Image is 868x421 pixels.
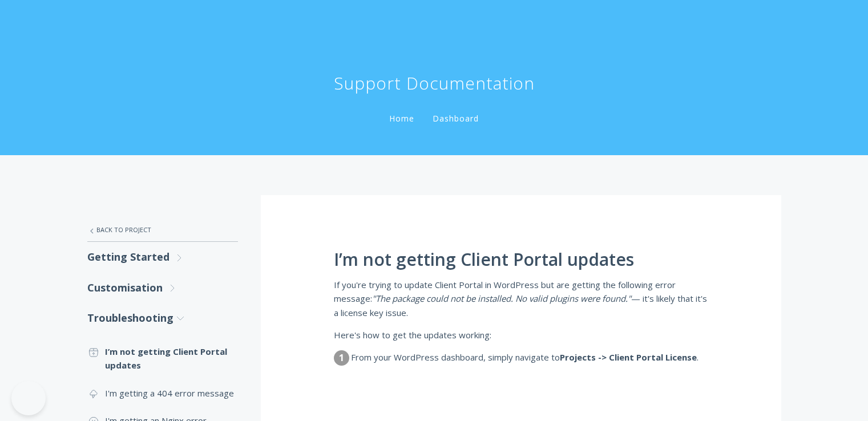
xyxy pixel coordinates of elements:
[87,303,238,333] a: Troubleshooting
[430,113,481,124] a: Dashboard
[372,293,631,304] em: "The package could not be installed. No valid plugins were found."
[334,278,708,319] p: If you're trying to update Client Portal in WordPress but are getting the following error message...
[334,350,349,366] dt: 1
[387,113,417,124] a: Home
[87,242,238,272] a: Getting Started
[87,218,238,242] a: Back to Project
[87,273,238,303] a: Customisation
[11,381,46,415] iframe: Toggle Customer Support
[87,338,238,379] a: I’m not getting Client Portal updates
[334,72,535,95] h1: Support Documentation
[334,250,708,269] h1: I’m not getting Client Portal updates
[560,351,697,363] strong: Projects -> Client Portal License
[87,379,238,407] a: I'm getting a 404 error message
[334,328,708,342] p: Here's how to get the updates working:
